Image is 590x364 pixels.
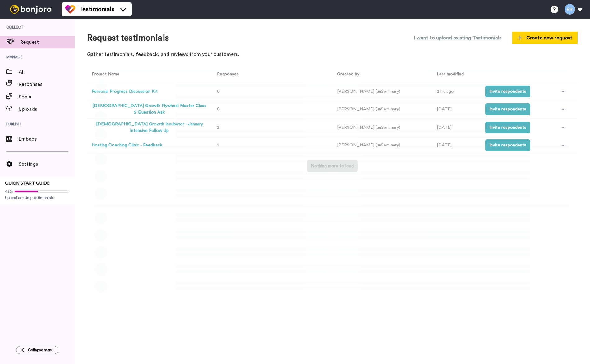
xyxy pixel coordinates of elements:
button: Create new request [512,32,578,44]
td: [PERSON_NAME] (unSeminary) [332,83,432,100]
img: bj-logo-header-white.svg [7,5,54,14]
td: [PERSON_NAME] (unSeminary) [332,100,432,119]
span: 2 [217,125,219,130]
td: [PERSON_NAME] (unSeminary) [332,137,432,154]
td: [DATE] [432,100,481,119]
span: Responses [19,81,75,88]
p: Gather testimonials, feedback, and reviews from your customers. [87,51,578,58]
button: [DEMOGRAPHIC_DATA] Growth Incubator - January Intensive Follow Up [92,121,207,134]
span: Uploads [19,106,75,113]
span: Responses [214,72,239,76]
span: Testimonials [79,5,114,14]
th: Last modified [432,66,481,83]
button: Nothing more to load [307,160,358,172]
td: 2 hr. ago [432,83,481,100]
th: Created by [332,66,432,83]
span: QUICK START GUIDE [5,181,50,186]
span: I want to upload existing Testimonials [414,34,501,42]
span: Upload existing testimonials [5,195,70,200]
span: 0 [217,107,220,111]
button: Invite respondents [485,139,530,151]
span: 0 [217,89,220,94]
button: Invite respondents [485,86,530,97]
span: Embeds [19,135,75,143]
span: Request [20,38,75,46]
img: tm-color.svg [65,4,75,14]
h1: Request testimonials [87,33,169,43]
span: Create new request [518,34,572,42]
span: Settings [19,160,75,168]
td: [DATE] [432,137,481,154]
span: 42% [5,189,13,194]
button: Hosting Coaching Clinic - Feedback [92,142,162,149]
span: Social [19,93,75,101]
td: [DATE] [432,119,481,137]
button: Personal Progress Discussion Kit [92,88,158,95]
button: Collapse menu [16,346,58,354]
td: [PERSON_NAME] (unSeminary) [332,119,432,137]
button: I want to upload existing Testimonials [409,31,506,45]
span: Collapse menu [28,348,53,353]
button: [DEMOGRAPHIC_DATA] Growth Flywheel Master Class 2 Question Ask [92,103,207,116]
button: Invite respondents [485,103,530,115]
th: Project Name [87,66,210,83]
button: Invite respondents [485,122,530,133]
span: All [19,68,75,76]
span: 1 [217,143,219,147]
